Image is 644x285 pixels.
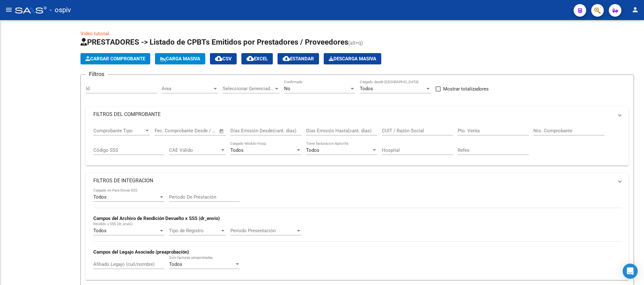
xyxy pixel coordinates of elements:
strong: Campos del Legajo Asociado (preaprobación) [93,249,189,255]
span: Descarga Masiva [329,56,376,62]
span: Cargar Comprobante [85,56,145,62]
span: - ospiv [50,3,71,17]
span: Area [162,86,212,91]
mat-panel-title: FILTROS DEL COMPROBANTE [93,111,614,118]
div: Open Intercom Messenger [623,264,638,279]
button: EXCEL [241,53,273,64]
input: End date [181,128,211,134]
button: Open calendar [218,128,225,135]
span: CAE Válido [169,147,220,153]
div: FILTROS DEL COMPROBANTE [86,122,629,166]
span: Comprobante Tipo [93,128,144,134]
mat-icon: menu [5,6,13,14]
span: Todos [230,147,244,153]
input: Start date [155,128,175,134]
span: Todos [360,86,373,91]
mat-panel-title: FILTROS DE INTEGRACION [93,177,614,184]
span: Período Presentación [230,228,296,233]
mat-icon: person [631,6,639,14]
span: Seleccionar Gerenciador [223,86,274,91]
span: Mostrar totalizadores [443,85,489,93]
span: Todos [93,228,107,233]
h3: Filtros [86,70,107,79]
span: Carga Masiva [160,56,200,62]
span: Todos [169,261,182,267]
span: Estandar [283,56,314,62]
span: (alt+q) [348,40,363,46]
mat-icon: cloud_download [246,55,254,62]
button: Carga Masiva [155,53,205,64]
span: CSV [215,56,232,62]
button: Descarga Masiva [324,53,381,64]
button: CSV [210,53,237,64]
strong: Campos del Archivo de Rendición Devuelto x SSS (dr_envio) [93,216,220,221]
a: Video tutorial [80,31,109,36]
span: Todos [306,147,319,153]
span: Tipo de Registro [169,228,220,233]
mat-icon: cloud_download [283,55,290,62]
span: Todos [93,194,107,200]
span: No [284,86,290,91]
span: EXCEL [246,56,268,62]
app-download-masive: Descarga masiva de comprobantes (adjuntos) [324,53,381,64]
div: FILTROS DE INTEGRACION [86,188,629,280]
mat-icon: cloud_download [215,55,223,62]
mat-expansion-panel-header: FILTROS DEL COMPROBANTE [86,107,629,122]
span: PRESTADORES -> Listado de CPBTs Emitidos por Prestadores / Proveedores [80,38,348,47]
mat-expansion-panel-header: FILTROS DE INTEGRACION [86,173,629,188]
button: Estandar [278,53,319,64]
button: Cargar Comprobante [80,53,150,64]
